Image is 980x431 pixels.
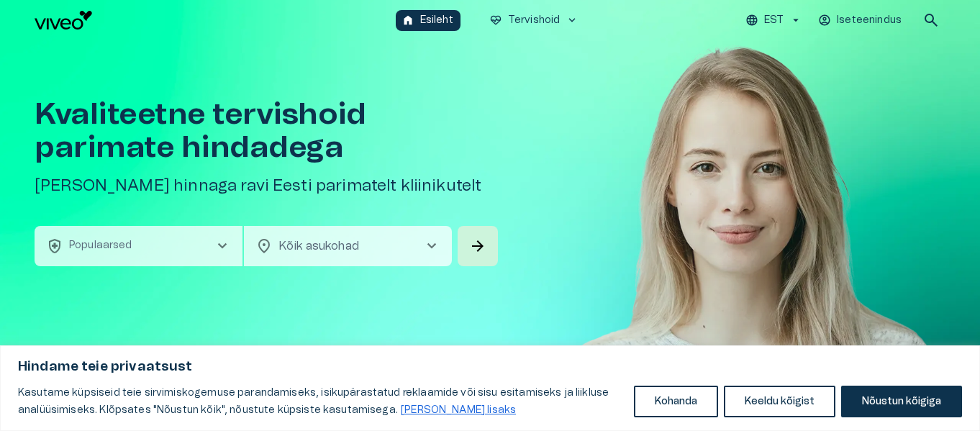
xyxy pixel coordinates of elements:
[420,13,453,28] p: Esileht
[35,11,390,30] a: Navigate to homepage
[35,176,501,196] h5: [PERSON_NAME] hinnaga ravi Eesti parimatelt kliinikutelt
[634,386,718,417] button: Kohanda
[35,11,92,30] img: Viveo logo
[46,237,63,255] span: health_and_safety
[400,404,517,416] a: Loe lisaks
[18,384,623,419] p: Kasutame küpsiseid teie sirvimiskogemuse parandamiseks, isikupärastatud reklaamide või sisu esita...
[469,237,486,255] span: arrow_forward
[255,237,273,255] span: location_on
[458,226,498,266] button: Search
[278,237,400,255] p: Kõik asukohad
[508,13,561,28] p: Tervishoid
[922,12,940,29] span: search
[214,237,231,255] span: chevron_right
[401,14,414,27] span: home
[841,386,962,417] button: Nõustun kõigiga
[764,13,784,28] p: EST
[18,358,962,376] p: Hindame teie privaatsust
[73,12,95,23] span: Help
[423,237,440,255] span: chevron_right
[917,6,945,35] button: open search modal
[69,238,132,253] p: Populaarsed
[35,98,501,164] h1: Kvaliteetne tervishoid parimate hindadega
[484,10,585,31] button: ecg_heartTervishoidkeyboard_arrow_down
[396,10,460,31] button: homeEsileht
[816,10,905,31] button: Iseteenindus
[489,14,502,27] span: ecg_heart
[743,10,804,31] button: EST
[724,386,835,417] button: Keeldu kõigist
[35,226,242,266] button: health_and_safetyPopulaarsedchevron_right
[837,13,902,28] p: Iseteenindus
[566,14,579,27] span: keyboard_arrow_down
